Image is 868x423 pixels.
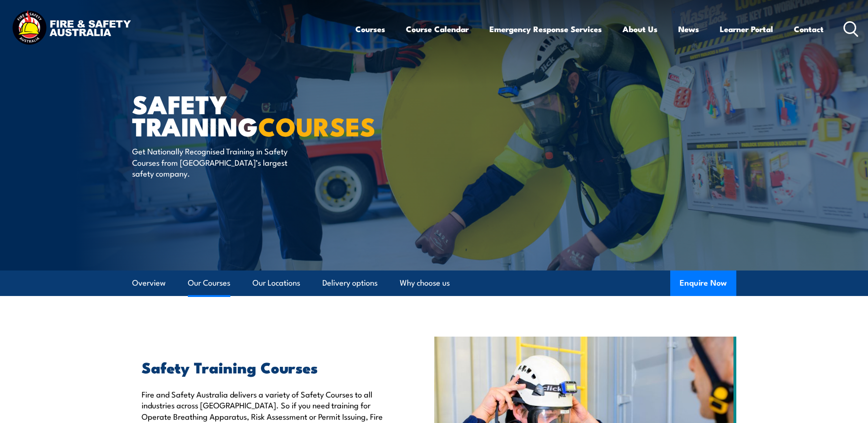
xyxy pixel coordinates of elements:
a: Overview [132,271,166,296]
a: Courses [355,17,385,42]
a: Contact [794,17,824,42]
a: About Us [623,17,657,42]
a: News [678,17,699,42]
h1: Safety Training [132,93,365,136]
a: Why choose us [400,271,450,296]
h2: Safety Training Courses [142,360,391,373]
a: Delivery options [322,271,378,296]
a: Course Calendar [406,17,469,42]
p: Get Nationally Recognised Training in Safety Courses from [GEOGRAPHIC_DATA]’s largest safety comp... [132,145,304,178]
a: Our Locations [253,271,300,296]
a: Our Courses [188,271,230,296]
a: Learner Portal [720,17,773,42]
strong: COURSES [258,106,376,145]
button: Enquire Now [670,271,736,296]
a: Emergency Response Services [489,17,602,42]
